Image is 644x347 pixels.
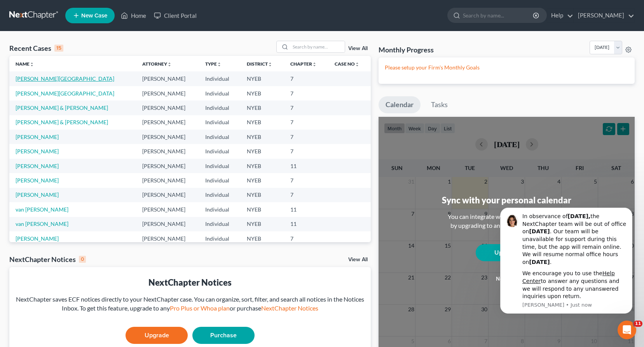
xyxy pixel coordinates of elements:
td: 7 [284,86,328,101]
a: Upgrade [126,327,188,344]
td: 7 [284,130,328,144]
i: unfold_more [355,62,360,67]
i: unfold_more [167,62,172,67]
td: 7 [284,71,328,86]
a: Purchase [192,327,255,344]
a: Pro Plus or Whoa plan [170,304,230,312]
td: 7 [284,173,328,187]
td: Individual [199,115,241,130]
a: Home [117,9,150,23]
td: [PERSON_NAME] [136,231,199,246]
td: Individual [199,71,241,86]
td: [PERSON_NAME] [136,101,199,115]
a: [PERSON_NAME] [16,191,59,198]
td: Individual [199,231,241,246]
td: NYEB [241,144,284,158]
input: Search by name... [290,41,345,52]
td: NYEB [241,202,284,217]
td: NYEB [241,115,284,130]
td: Individual [199,101,241,115]
td: Individual [199,159,241,173]
a: Districtunfold_more [247,61,272,67]
td: Individual [199,86,241,101]
a: [PERSON_NAME][GEOGRAPHIC_DATA] [16,75,114,82]
div: 15 [54,45,63,52]
a: van [PERSON_NAME] [16,206,68,213]
div: Sync with your personal calendar [442,194,571,206]
a: [PERSON_NAME] [16,148,59,154]
a: [PERSON_NAME] [16,235,59,242]
a: [PERSON_NAME] & [PERSON_NAME] [16,104,108,111]
td: [PERSON_NAME] [136,115,199,130]
button: Not now [476,271,538,287]
td: [PERSON_NAME] [136,144,199,158]
td: NYEB [241,231,284,246]
a: Typeunfold_more [205,61,222,67]
a: [PERSON_NAME][GEOGRAPHIC_DATA] [16,90,114,97]
td: 11 [284,159,328,173]
a: Attorneyunfold_more [142,61,172,67]
td: 7 [284,144,328,158]
a: Chapterunfold_more [290,61,317,67]
td: NYEB [241,86,284,101]
td: Individual [199,130,241,144]
div: NextChapter saves ECF notices directly to your NextChapter case. You can organize, sort, filter, ... [16,295,365,313]
a: van [PERSON_NAME] [16,220,68,227]
td: Individual [199,202,241,217]
td: NYEB [241,173,284,187]
a: NextChapter Notices [261,304,318,312]
td: NYEB [241,188,284,202]
td: [PERSON_NAME] [136,86,199,101]
td: NYEB [241,71,284,86]
p: Please setup your Firm's Monthly Goals [385,64,628,71]
a: [PERSON_NAME] [574,9,634,23]
a: Client Portal [150,9,201,23]
div: You can integrate with Google, Outlook, iCal by upgrading to any [445,212,569,230]
td: 11 [284,217,328,231]
td: 7 [284,115,328,130]
td: [PERSON_NAME] [136,159,199,173]
div: Recent Cases [9,43,63,53]
a: Case Nounfold_more [335,61,360,67]
td: NYEB [241,159,284,173]
span: New Case [81,13,107,19]
td: 11 [284,202,328,217]
input: Search by name... [463,8,534,23]
td: Individual [199,188,241,202]
td: [PERSON_NAME] [136,202,199,217]
a: View All [348,46,368,51]
td: NYEB [241,101,284,115]
span: 11 [634,321,642,327]
a: Nameunfold_more [16,61,34,67]
a: [PERSON_NAME] & [PERSON_NAME] [16,119,108,125]
a: Calendar [379,96,421,113]
a: View All [348,257,368,262]
td: [PERSON_NAME] [136,217,199,231]
i: unfold_more [30,62,34,67]
a: [PERSON_NAME] [16,134,59,140]
a: Help [547,9,573,23]
td: 7 [284,101,328,115]
td: [PERSON_NAME] [136,71,199,86]
td: Individual [199,173,241,187]
td: 7 [284,188,328,202]
td: NYEB [241,217,284,231]
td: [PERSON_NAME] [136,173,199,187]
iframe: Intercom notifications message [489,201,644,318]
td: [PERSON_NAME] [136,130,199,144]
a: Tasks [424,96,455,113]
div: NextChapter Notices [9,255,86,264]
h3: Monthly Progress [379,45,434,54]
a: Upgrade [476,244,538,261]
div: NextChapter Notices [16,276,365,288]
